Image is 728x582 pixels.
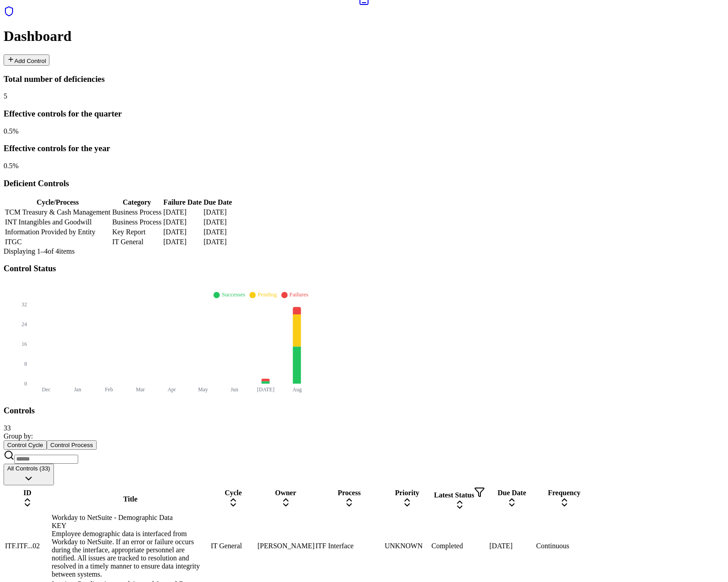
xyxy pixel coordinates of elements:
[4,237,111,246] td: ITGC
[74,386,81,393] tspan: Jan
[210,513,256,579] td: IT General
[4,143,724,153] h3: Effective controls for the year
[4,247,75,255] span: Displaying 1– 4 of 4 items
[4,10,14,18] a: SOC 1 Reports
[5,542,50,550] div: ITF.ITF...02
[203,198,233,207] th: Due Date
[4,406,724,416] h3: Controls
[315,542,383,550] div: ITF Interface
[24,381,27,387] tspan: 0
[385,489,430,497] div: Priority
[52,530,209,578] div: Employee demographic data is interfaced from Workday to NetSuite. If an error or failure occurs d...
[112,218,162,227] td: Business Process
[231,386,238,393] tspan: Jun
[4,127,18,135] span: 0.5 %
[163,218,202,227] td: [DATE]
[203,218,233,227] td: [DATE]
[4,54,49,66] button: Add Control
[105,386,113,393] tspan: Feb
[203,208,233,217] td: [DATE]
[431,542,488,550] div: Completed
[4,74,724,84] h3: Total number of deficiencies
[4,264,724,273] h3: Control Status
[4,228,111,237] td: Information Provided by Entity
[163,228,202,237] td: [DATE]
[4,109,724,119] h3: Effective controls for the quarter
[257,386,275,393] tspan: [DATE]
[489,489,534,497] div: Due Date
[536,489,592,497] div: Frequency
[4,464,54,485] button: All Controls (33)
[203,237,233,246] td: [DATE]
[112,228,162,237] td: Key Report
[489,542,534,550] div: [DATE]
[4,198,111,207] th: Cycle/Process
[5,489,50,497] div: ID
[136,386,145,393] tspan: Mar
[198,386,208,393] tspan: May
[163,208,202,217] td: [DATE]
[22,341,27,347] tspan: 16
[42,386,50,393] tspan: Dec
[47,440,97,450] button: Control Process
[52,514,209,530] div: Workday to NetSuite - Demographic Data
[22,301,27,308] tspan: 32
[289,291,308,298] span: Failures
[24,361,27,367] tspan: 8
[163,198,202,207] th: Failure Date
[4,432,33,440] span: Group by:
[257,291,277,298] span: Pending
[257,542,314,550] div: [PERSON_NAME]
[293,386,302,393] tspan: Aug
[4,179,724,188] h3: Deficient Controls
[52,495,209,503] div: Title
[4,218,111,227] td: INT Intangibles and Goodwill
[4,424,11,432] span: 33
[211,489,256,497] div: Cycle
[431,487,488,499] div: Latest Status
[4,208,111,217] td: TCM Treasury & Cash Management
[222,291,245,298] span: Successes
[112,208,162,217] td: Business Process
[52,522,209,530] div: KEY
[315,489,383,497] div: Process
[163,237,202,246] td: [DATE]
[536,513,593,579] td: Continuous
[168,386,176,393] tspan: Apr
[22,321,27,327] tspan: 24
[4,440,47,450] button: Control Cycle
[7,465,50,472] span: All Controls (33)
[257,489,314,497] div: Owner
[112,237,162,246] td: IT General
[4,28,724,45] h1: Dashboard
[112,198,162,207] th: Category
[4,162,18,170] span: 0.5 %
[4,92,7,100] span: 5
[203,228,233,237] td: [DATE]
[385,542,430,550] div: UNKNOWN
